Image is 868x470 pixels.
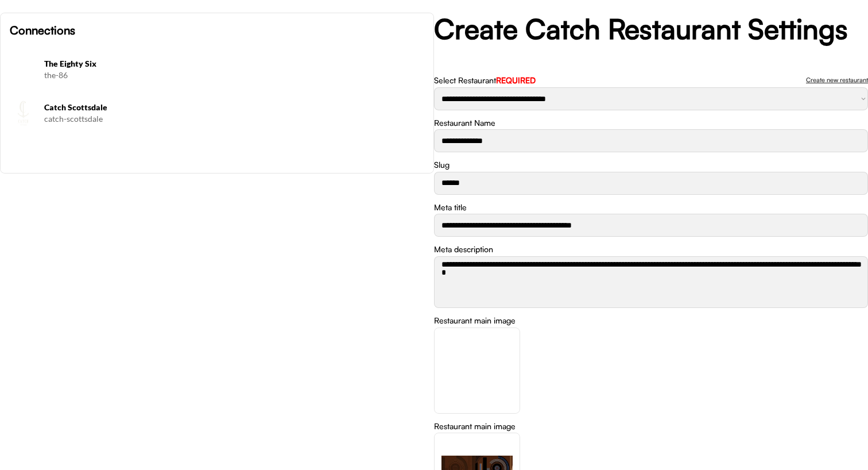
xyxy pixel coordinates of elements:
[44,70,424,81] div: the-86
[434,421,516,432] div: Restaurant main image
[434,75,536,86] div: Select Restaurant
[434,13,868,46] h2: Create Catch Restaurant Settings
[434,202,467,213] div: Meta title
[10,56,37,83] img: Screenshot%202025-08-11%20at%2010.33.52%E2%80%AFAM.png
[496,75,536,85] font: REQUIRED
[434,244,493,255] div: Meta description
[434,159,449,171] div: Slug
[44,58,424,70] h6: The Eighty Six
[806,77,868,83] div: Create new restaurant
[10,99,37,127] img: CATCH%20SCOTTSDALE_Logo%20Only.png
[434,315,516,326] div: Restaurant main image
[44,102,424,113] h6: Catch Scottsdale
[44,113,424,125] div: catch-scottsdale
[434,117,495,129] div: Restaurant Name
[10,22,424,38] h6: Connections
